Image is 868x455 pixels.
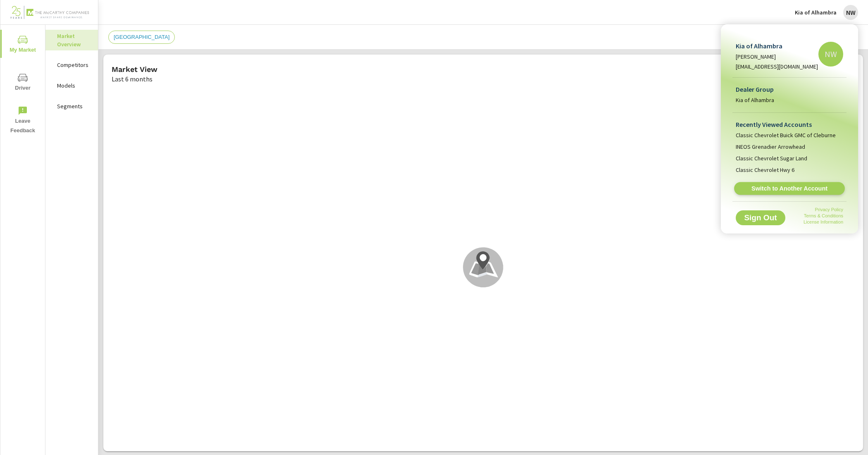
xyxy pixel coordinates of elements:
a: Privacy Policy [815,207,843,212]
a: Terms & Conditions [804,213,843,218]
p: [EMAIL_ADDRESS][DOMAIN_NAME] [736,62,818,71]
span: Classic Chevrolet Hwy 6 [736,166,794,174]
div: NW [818,42,843,67]
span: Kia of Alhambra [736,96,774,104]
span: Classic Chevrolet Buick GMC of Cleburne [736,131,836,139]
span: Classic Chevrolet Sugar Land [736,154,807,162]
p: Kia of Alhambra [736,41,818,51]
p: Recently Viewed Accounts [736,119,843,129]
a: License Information [804,219,843,224]
p: [PERSON_NAME] [736,52,818,61]
p: Dealer Group [736,84,843,94]
a: Switch to Another Account [734,182,845,195]
span: INEOS Grenadier Arrowhead [736,143,805,151]
span: Switch to Another Account [739,185,840,193]
span: Sign Out [742,214,779,222]
button: Sign Out [736,210,785,225]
